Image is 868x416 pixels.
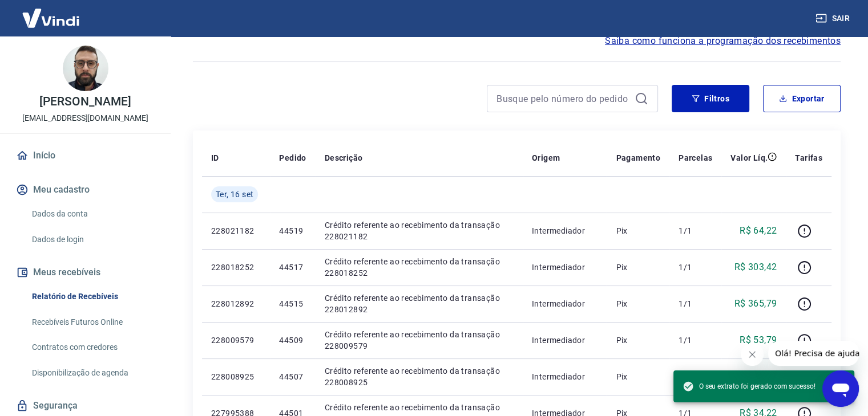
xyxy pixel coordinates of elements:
[679,262,712,273] p: 1/1
[325,365,514,388] p: Crédito referente ao recebimento da transação 228008925
[279,152,306,164] p: Pedido
[763,85,841,112] button: Exportar
[211,152,219,164] p: ID
[14,1,88,35] img: Vindi
[7,8,96,17] span: Olá! Precisa de ajuda?
[325,152,363,164] p: Descrição
[532,371,597,382] p: Intermediador
[39,96,131,108] p: [PERSON_NAME]
[730,152,768,164] p: Valor Líq.
[27,202,157,226] a: Dados da conta
[616,371,660,382] p: Pix
[279,371,306,382] p: 44507
[496,90,630,107] input: Busque pelo número do pedido
[279,298,306,309] p: 44515
[63,46,108,91] img: ee41d9d2-f4b4-460d-8c6c-a7a1eabe1ff4.jpeg
[679,335,712,346] p: 1/1
[211,335,261,346] p: 228009579
[27,361,157,385] a: Disponibilização de agenda
[532,262,597,273] p: Intermediador
[216,189,253,200] span: Ter, 16 set
[14,260,157,285] button: Meus recebíveis
[616,225,660,236] p: Pix
[795,152,822,164] p: Tarifas
[740,224,777,238] p: R$ 64,22
[672,85,749,112] button: Filtros
[532,225,597,236] p: Intermediador
[532,335,597,346] p: Intermediador
[616,152,660,164] p: Pagamento
[325,292,514,315] p: Crédito referente ao recebimento da transação 228012892
[211,225,261,236] p: 228021182
[768,341,859,366] iframe: Mensagem da empresa
[683,381,815,392] span: O seu extrato foi gerado com sucesso!
[325,256,514,279] p: Crédito referente ao recebimento da transação 228018252
[734,260,777,274] p: R$ 303,42
[605,34,841,48] a: Saiba como funciona a programação dos recebimentos
[616,262,660,273] p: Pix
[27,311,157,334] a: Recebíveis Futuros Online
[532,152,560,164] p: Origem
[325,329,514,352] p: Crédito referente ao recebimento da transação 228009579
[211,371,261,382] p: 228008925
[740,370,777,384] p: R$ 75,47
[734,297,777,311] p: R$ 365,79
[14,143,157,168] a: Início
[14,177,157,202] button: Meu cadastro
[27,285,157,308] a: Relatório de Recebíveis
[616,335,660,346] p: Pix
[741,343,764,366] iframe: Fechar mensagem
[679,152,712,164] p: Parcelas
[211,262,261,273] p: 228018252
[679,298,712,309] p: 1/1
[679,225,712,236] p: 1/1
[532,298,597,309] p: Intermediador
[211,298,261,309] p: 228012892
[27,336,157,359] a: Contratos com credores
[279,335,306,346] p: 44509
[325,219,514,242] p: Crédito referente ao recebimento da transação 228021182
[279,262,306,273] p: 44517
[740,333,777,347] p: R$ 53,79
[22,112,148,124] p: [EMAIL_ADDRESS][DOMAIN_NAME]
[822,370,859,407] iframe: Botão para abrir a janela de mensagens
[813,8,854,29] button: Sair
[27,228,157,251] a: Dados de login
[616,298,660,309] p: Pix
[279,225,306,236] p: 44519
